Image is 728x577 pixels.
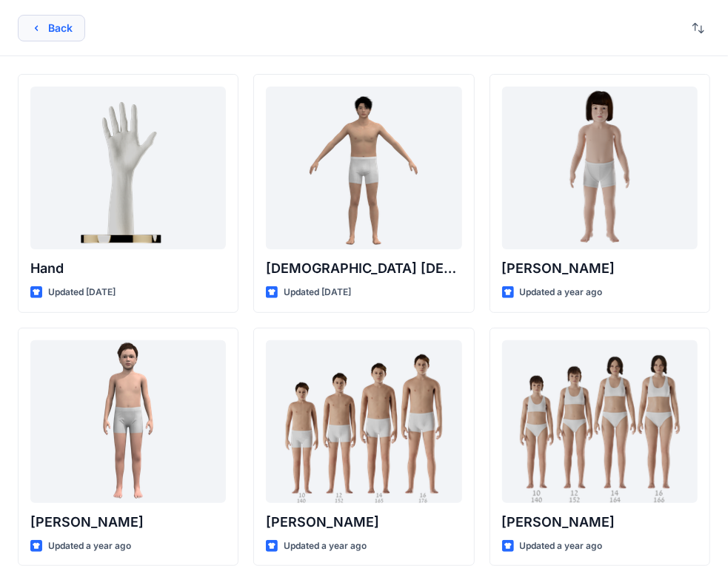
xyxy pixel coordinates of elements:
p: [PERSON_NAME] [266,512,461,533]
p: Hand [30,258,226,279]
p: [DEMOGRAPHIC_DATA] [DEMOGRAPHIC_DATA] [266,258,461,279]
p: Updated [DATE] [284,285,351,300]
p: [PERSON_NAME] [502,512,698,533]
button: Back [18,15,85,41]
p: [PERSON_NAME] [502,258,698,279]
p: Updated a year ago [284,539,367,554]
p: Updated [DATE] [48,285,116,300]
a: Brenda [502,340,698,503]
a: Hand [30,87,226,249]
a: Emil [30,340,226,503]
p: Updated a year ago [520,285,603,300]
p: Updated a year ago [520,539,603,554]
p: Updated a year ago [48,539,131,554]
a: Male Asian [266,87,461,249]
a: Brandon [266,340,461,503]
p: [PERSON_NAME] [30,512,226,533]
a: Charlie [502,87,698,249]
